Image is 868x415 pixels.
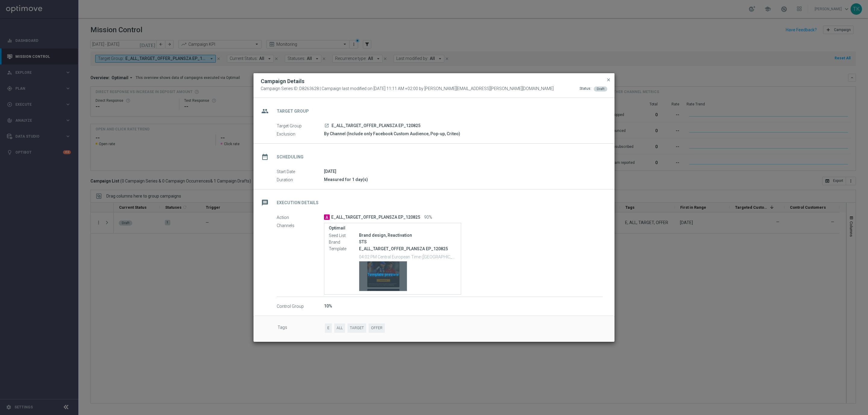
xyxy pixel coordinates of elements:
[359,232,456,238] div: Brand design, Reactivation
[277,223,324,228] label: Channels
[359,261,407,291] button: Template preview
[331,215,420,220] span: E_ALL_TARGET_OFFER_PLANSZA EP_120825
[348,323,366,333] span: TARGET
[324,303,603,309] div: 10%
[424,215,432,220] span: 90%
[597,87,604,91] span: Draft
[334,323,345,333] span: ALL
[259,197,270,208] i: message
[580,86,591,92] div: Status:
[324,123,329,129] a: launch
[259,106,270,117] i: group
[329,239,359,245] label: Brand
[259,151,270,162] i: date_range
[359,239,456,245] div: STS
[359,246,456,251] p: E_ALL_TARGET_OFFER_PLANSZA EP_120825
[277,154,303,160] h2: Scheduling
[324,168,603,174] div: [DATE]
[324,176,603,183] div: Measured for 1 day(s)
[278,323,325,333] label: Tags
[594,86,607,91] colored-tag: Draft
[359,261,407,291] div: Template preview
[277,215,324,220] label: Action
[329,233,359,238] label: Seed List
[261,86,554,92] span: Campaign Series ID: D8263628 | Campaign last modified on [DATE] 11:11 AM +02:00 by [PERSON_NAME][...
[277,169,324,174] label: Start Date
[332,123,420,129] span: E_ALL_TARGET_OFFER_PLANSZA EP_120825
[369,323,385,333] span: OFFER
[324,123,329,128] i: launch
[277,200,319,206] h2: Execution Details
[277,123,324,129] label: Target Group
[277,304,324,309] label: Control Group
[277,131,324,137] label: Exclusion
[329,226,456,231] label: Optimail
[324,214,330,220] span: A
[324,131,603,137] div: By Channel (Include only Facebook Custom Audience, Pop-up, Criteo)
[277,108,309,114] h2: Target Group
[606,77,611,82] span: close
[325,323,332,333] span: E
[359,254,456,260] p: 04:02 PM Central European Time (Warsaw) (UTC +02:00)
[261,78,304,85] h2: Campaign Details
[329,246,359,251] label: Template
[277,177,324,183] label: Duration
